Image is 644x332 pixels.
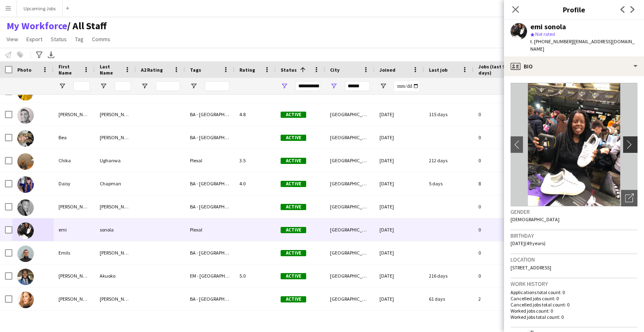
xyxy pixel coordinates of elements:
span: Last Name [100,63,121,76]
div: [PERSON_NAME] [95,103,136,126]
input: First Name Filter Input [73,81,90,91]
input: Last Name Filter Input [115,81,131,91]
span: Active [281,250,306,256]
a: Comms [89,34,114,44]
div: [GEOGRAPHIC_DATA] [325,288,375,310]
button: Open Filter Menu [59,82,66,90]
div: 3.5 [234,149,276,172]
img: emi sonola [17,222,34,239]
h3: Gender [511,208,637,215]
div: [DATE] [375,195,424,218]
span: View [7,35,18,43]
div: 5.0 [234,264,276,287]
a: My Workforce [7,20,67,32]
input: A2 Rating Filter Input [156,81,180,91]
span: [STREET_ADDRESS] [511,264,551,271]
div: 8 [473,172,525,195]
div: [PERSON_NAME] [54,264,95,287]
a: Tag [72,34,87,44]
span: Photo [17,67,31,73]
div: 2 [473,288,525,310]
div: emi [54,218,95,241]
div: 216 days [424,264,473,287]
p: Worked jobs total count: 0 [511,314,637,320]
div: Ughanwa [95,149,136,172]
div: 4.8 [234,103,276,126]
div: Bea [54,126,95,149]
div: BA - [GEOGRAPHIC_DATA], Plexal [185,288,234,310]
div: [PERSON_NAME] [54,195,95,218]
p: Cancelled jobs count: 0 [511,295,637,302]
div: EM - [GEOGRAPHIC_DATA] [185,264,234,287]
span: Jobs (last 90 days) [478,63,510,76]
img: Bea Colley [17,130,34,147]
span: Active [281,296,306,302]
div: [GEOGRAPHIC_DATA] [325,241,375,264]
input: Tags Filter Input [205,81,229,91]
input: City Filter Input [345,81,370,91]
div: Bio [504,56,644,76]
div: [GEOGRAPHIC_DATA] [325,195,375,218]
span: Joined [379,67,396,73]
div: [DATE] [375,126,424,149]
div: sonola [95,218,136,241]
img: Francesca Liotta [17,292,34,308]
button: Open Filter Menu [330,82,337,90]
div: [DATE] [375,172,424,195]
div: [PERSON_NAME] [95,126,136,149]
span: [DATE] (49 years) [511,240,546,246]
span: Not rated [535,31,555,37]
img: Emils Sprogis [17,245,34,262]
div: 0 [473,149,525,172]
div: BA - [GEOGRAPHIC_DATA] [185,172,234,195]
div: [GEOGRAPHIC_DATA] [325,126,375,149]
img: Daisy Chapman [17,176,34,193]
div: 0 [473,103,525,126]
div: [PERSON_NAME] [95,195,136,218]
span: [DEMOGRAPHIC_DATA] [511,216,560,222]
h3: Profile [504,4,644,15]
span: All Staff [67,20,107,32]
span: Status [281,67,297,73]
img: Chika Ughanwa [17,153,34,170]
div: 0 [473,264,525,287]
span: A2 Rating [141,67,163,73]
span: Tags [190,67,201,73]
button: Open Filter Menu [379,82,387,90]
div: [DATE] [375,103,424,126]
div: [DATE] [375,288,424,310]
span: Active [281,204,306,210]
div: BA - [GEOGRAPHIC_DATA] [185,195,234,218]
span: Active [281,273,306,279]
span: Rating [239,67,255,73]
h3: Birthday [511,232,637,239]
div: [GEOGRAPHIC_DATA] [325,103,375,126]
div: [DATE] [375,264,424,287]
div: [PERSON_NAME] [54,103,95,126]
div: BA - [GEOGRAPHIC_DATA] [185,103,234,126]
a: View [3,34,21,44]
div: 61 days [424,288,473,310]
span: Active [281,135,306,141]
div: 0 [473,218,525,241]
input: Joined Filter Input [394,81,419,91]
h3: Location [511,256,637,263]
span: Status [51,35,67,43]
span: Active [281,227,306,233]
button: Upcoming Jobs [17,0,63,16]
a: Export [23,34,46,44]
div: Emils [54,241,95,264]
button: Open Filter Menu [190,82,197,90]
div: Chapman [95,172,136,195]
img: Ashley Hughes [17,107,34,124]
img: Crew avatar or photo [511,83,637,206]
span: Tag [75,35,84,43]
div: [GEOGRAPHIC_DATA] [325,149,375,172]
div: Plexal [185,218,234,241]
app-action-btn: Advanced filters [34,50,44,60]
div: BA - [GEOGRAPHIC_DATA] [185,126,234,149]
h3: Work history [511,280,637,288]
div: Chika [54,149,95,172]
img: Felix Akuoko [17,269,34,285]
span: Last job [429,67,447,73]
